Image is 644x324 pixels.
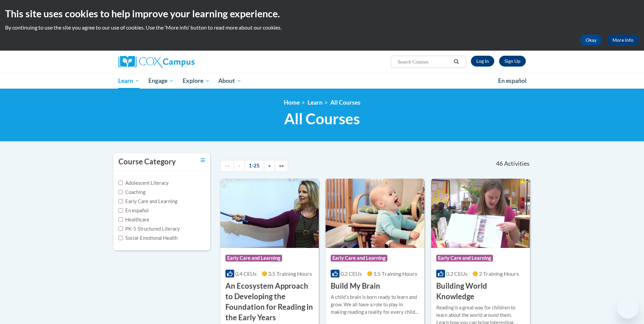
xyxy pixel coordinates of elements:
[453,59,459,65] i: 
[225,163,229,168] span: ««
[617,297,639,319] iframe: Button to launch messaging window
[118,207,149,214] label: En español
[275,160,288,172] a: End
[5,24,639,31] p: By continuing to use the site you agree to our use of cookies. Use the ‘More info’ button to read...
[308,99,323,106] a: Learn
[220,160,234,172] a: Begining
[118,77,140,85] span: Learn
[118,190,123,194] input: Checkbox for Options
[118,227,123,231] input: Checkbox for Options
[238,163,240,168] span: «
[436,255,493,262] span: Early Care and Learning
[114,73,144,89] a: Learn
[284,110,360,128] span: All Courses
[214,73,246,89] a: About
[326,179,424,248] img: Course Logo
[279,163,284,168] span: »»
[108,73,536,89] div: Main menu
[183,77,210,85] span: Explore
[479,270,519,277] span: 2 Training Hours
[118,217,123,222] input: Checkbox for Options
[225,281,314,323] h3: An Ecosystem Approach to Developing the Foundation for Reading in the Early Years
[244,160,264,172] a: 1-25
[471,56,494,67] a: Log In
[118,157,176,167] h3: Course Category
[118,236,123,240] input: Checkbox for Options
[118,208,123,213] input: Checkbox for Options
[496,160,503,167] span: 46
[331,255,387,262] span: Early Care and Learning
[284,99,300,106] a: Home
[499,56,526,67] a: Register
[148,77,174,85] span: Engage
[268,270,312,277] span: 3.5 Training Hours
[118,56,195,68] img: Cox Campus
[225,255,282,262] span: Early Care and Learning
[607,35,639,46] a: More Info
[331,281,380,291] h3: Build My Brain
[264,160,275,172] a: Next
[118,234,178,242] label: Social-Emotional Health
[178,73,214,89] a: Explore
[330,99,361,106] a: All Courses
[118,225,180,233] label: PK-5 Structured Literacy
[201,157,205,164] a: Toggle collapse
[494,74,531,88] a: En español
[446,270,467,277] span: 0.2 CEUs
[118,56,247,68] a: Cox Campus
[331,293,419,316] div: A childʹs brain is born ready to learn and grow. We all have a role to play in making reading a r...
[118,181,123,185] input: Checkbox for Options
[118,188,145,196] label: Coaching
[436,281,525,302] h3: Building World Knowledge
[341,270,362,277] span: 0.2 CEUs
[234,160,245,172] a: Previous
[220,179,319,248] img: Course Logo
[268,163,271,168] span: »
[144,73,178,89] a: Engage
[580,35,602,46] button: Okay
[118,199,123,203] input: Checkbox for Options
[431,179,530,248] img: Course Logo
[118,179,169,187] label: Adolescent Literacy
[373,270,417,277] span: 1.5 Training Hours
[498,77,527,84] span: En español
[397,58,451,66] input: Search Courses
[451,58,461,66] button: Search
[5,7,639,20] h2: This site uses cookies to help improve your learning experience.
[118,198,177,205] label: Early Care and Learning
[235,270,257,277] span: 0.4 CEUs
[218,77,241,85] span: About
[118,216,149,223] label: Healthcare
[504,160,530,167] span: Activities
